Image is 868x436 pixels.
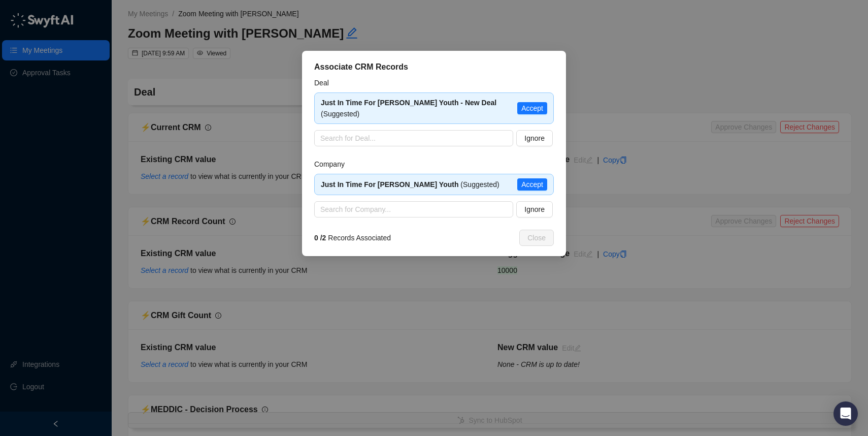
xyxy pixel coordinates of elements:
[321,180,458,189] strong: Just In Time For [PERSON_NAME] Youth
[516,130,553,146] button: Ignore
[524,133,545,144] span: Ignore
[833,401,858,426] div: Open Intercom Messenger
[314,234,326,242] strong: 0 / 2
[521,179,543,190] span: Accept
[519,230,554,246] button: Close
[521,103,543,114] span: Accept
[517,102,547,114] button: Accept
[314,61,554,73] div: Associate CRM Records
[516,201,553,217] button: Ignore
[321,99,496,118] span: (Suggested)
[321,99,496,107] strong: Just In Time For [PERSON_NAME] Youth - New Deal
[314,77,336,88] label: Deal
[314,159,352,170] label: Company
[524,204,545,215] span: Ignore
[314,232,391,243] span: Records Associated
[321,180,499,189] span: (Suggested)
[517,178,547,191] button: Accept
